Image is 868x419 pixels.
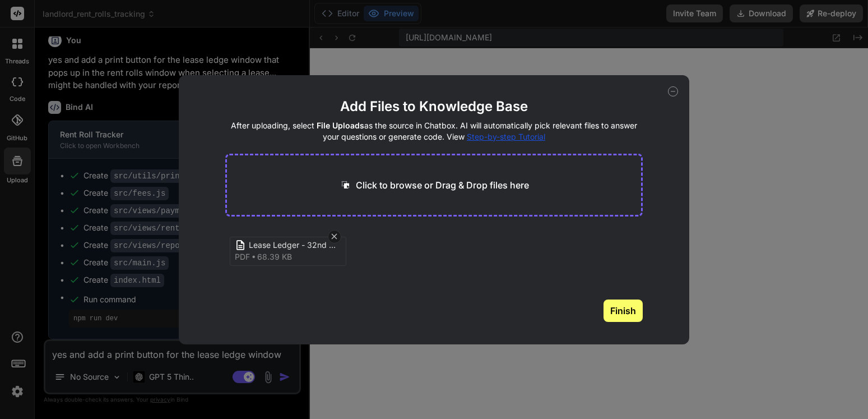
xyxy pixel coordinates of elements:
p: Click to browse or Drag & Drop files here [356,178,529,192]
h4: After uploading, select as the source in Chatbox. AI will automatically pick relevant files to an... [225,120,643,142]
button: Finish [604,300,643,322]
span: File Uploads [317,121,364,130]
h2: Add Files to Knowledge Base [225,98,643,116]
span: Step-by-step Tutorial [467,132,545,141]
span: Lease Ledger - 32nd St _ [249,240,338,251]
span: pdf [235,251,250,263]
span: 68.39 KB [257,251,292,263]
